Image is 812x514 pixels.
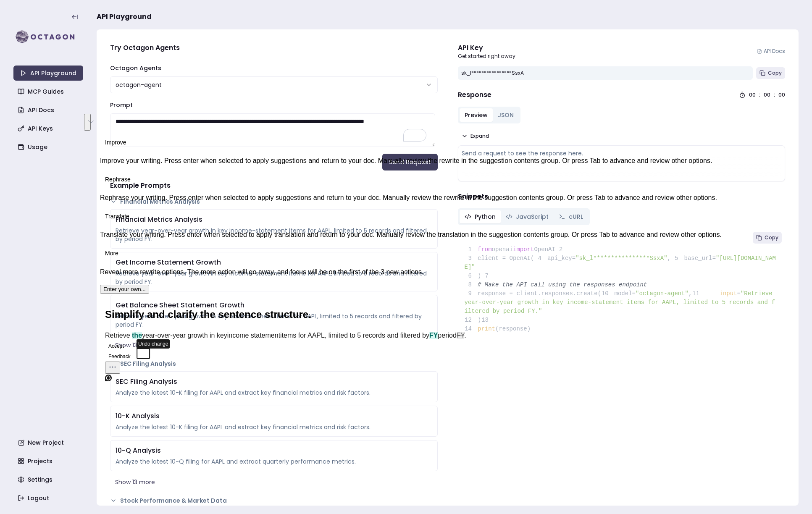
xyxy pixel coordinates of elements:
[14,472,84,487] a: Settings
[110,496,438,505] button: Stock Performance & Market Data
[778,92,785,98] div: 00
[110,64,161,72] label: Octagon Agents
[749,92,756,98] div: 00
[458,90,491,100] h4: Response
[116,411,432,421] div: 10-K Analysis
[470,133,489,139] span: Expand
[116,423,432,431] div: Analyze the latest 10-K filing for AAPL and extract key financial metrics and risk factors.
[756,67,785,79] button: Copy
[774,92,775,98] div: :
[14,454,84,469] a: Projects
[14,84,84,99] a: MCP Guides
[753,232,782,244] button: Copy
[13,29,83,45] img: logo-rect-yK7x_WSZ.svg
[460,108,493,122] button: Preview
[764,92,770,98] div: 00
[757,48,785,55] a: API Docs
[110,101,133,109] label: Prompt
[110,43,438,53] h4: Try Octagon Agents
[765,234,778,241] span: Copy
[110,475,438,490] button: Show 13 more
[13,66,83,81] a: API Playground
[116,457,432,466] div: Analyze the latest 10-Q filing for AAPL and extract quarterly performance metrics.
[458,53,515,60] p: Get started right away
[768,70,782,76] span: Copy
[458,43,515,53] div: API Key
[720,290,737,297] span: input
[14,102,84,118] a: API Docs
[458,130,492,142] button: Expand
[737,290,741,297] span: =
[14,139,84,155] a: Usage
[116,388,432,397] div: Analyze the latest 10-K filing for AAPL and extract key financial metrics and risk factors.
[493,108,519,122] button: JSON
[97,12,152,22] span: API Playground
[14,121,84,136] a: API Keys
[116,446,432,456] div: 10-Q Analysis
[110,113,435,147] textarea: To enrich screen reader interactions, please activate Accessibility in Grammarly extension settings
[759,92,760,98] div: :
[14,490,84,506] a: Logout
[14,435,84,450] a: New Project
